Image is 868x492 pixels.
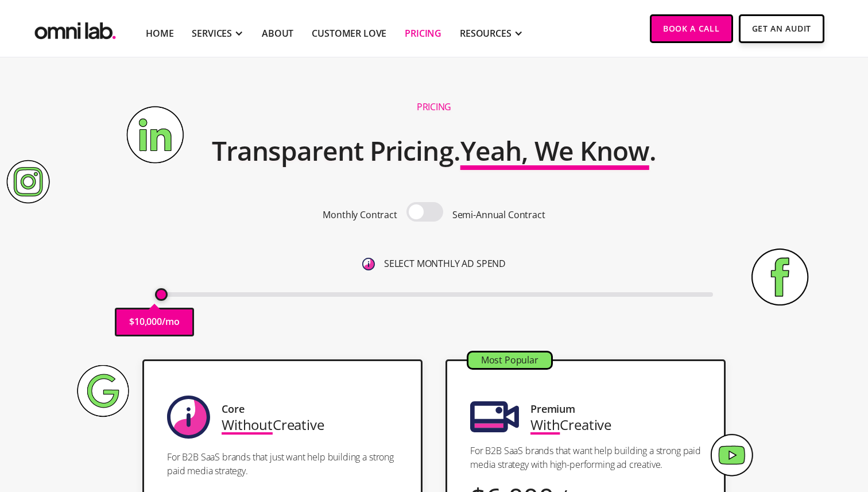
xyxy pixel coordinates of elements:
span: Without [222,415,273,434]
img: Omni Lab: B2B SaaS Demand Generation Agency [32,14,118,42]
div: Creative [530,417,611,432]
p: $ [129,314,134,330]
a: Customer Love [312,26,386,40]
div: Most Popular [468,352,551,368]
a: Home [146,26,173,40]
div: RESOURCES [460,26,511,40]
p: For B2B SaaS brands that just want help building a strong paid media strategy. [167,450,398,478]
h2: Transparent Pricing. . [212,128,656,174]
p: 10,000 [134,314,162,330]
p: /mo [162,314,180,330]
a: Pricing [405,26,441,40]
p: Semi-Annual Contract [452,207,545,223]
span: With [530,415,560,434]
a: home [32,14,118,42]
div: Premium [530,401,575,417]
p: For B2B SaaS brands that want help building a strong paid media strategy with high-performing ad ... [470,444,701,471]
div: Creative [222,417,324,432]
a: Book a Call [650,14,733,43]
a: About [262,26,293,40]
div: Core [222,401,244,417]
span: Yeah, We Know [460,133,649,168]
p: Monthly Contract [323,207,397,223]
div: SERVICES [192,26,232,40]
img: 6410812402e99d19b372aa32_omni-nav-info.svg [362,258,375,270]
a: Get An Audit [739,14,824,43]
h1: Pricing [417,101,451,113]
p: SELECT MONTHLY AD SPEND [384,256,506,272]
iframe: Chat Widget [661,359,868,492]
